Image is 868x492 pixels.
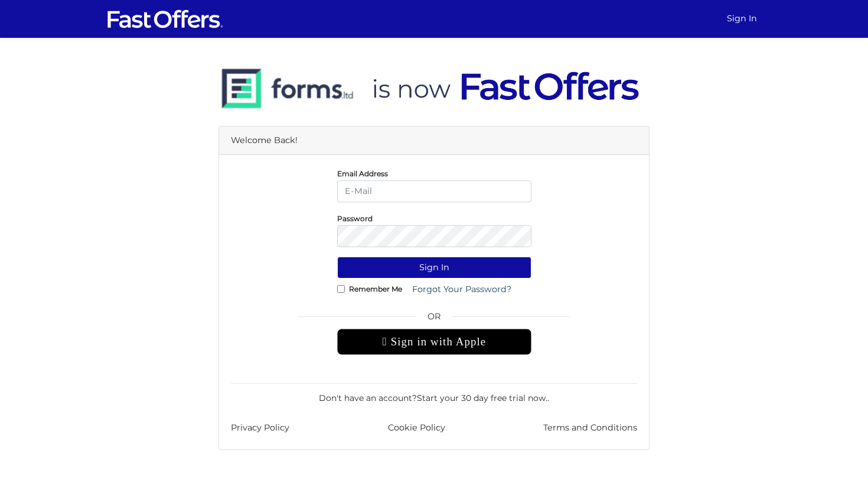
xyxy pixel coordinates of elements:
a: Sign In [722,7,762,30]
div: Don't have an account? . [231,383,637,404]
button: Sign In [337,257,531,279]
label: Remember Me [349,287,402,290]
label: Email Address [337,172,388,175]
a: Forgot Your Password? [404,279,519,300]
div: Welcome Back! [219,127,649,155]
div: Sign in with Apple [337,329,531,355]
a: Start your 30 day free trial now. [417,393,547,403]
input: E-Mail [337,180,531,202]
a: Privacy Policy [231,421,289,435]
a: Terms and Conditions [543,421,637,435]
a: Cookie Policy [388,421,445,435]
label: Password [337,217,373,220]
span: OR [337,310,531,329]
